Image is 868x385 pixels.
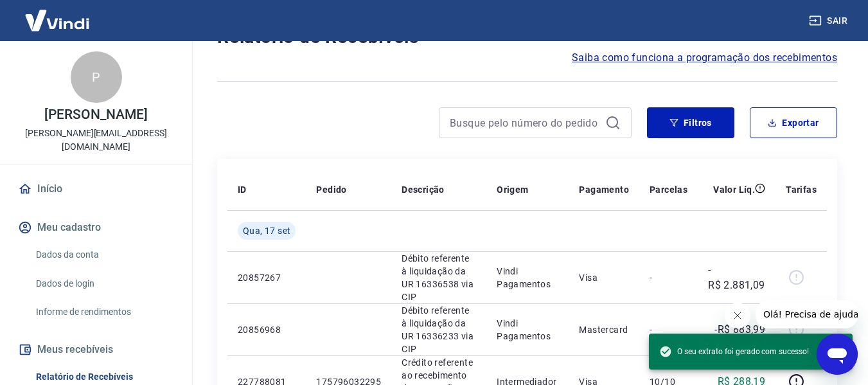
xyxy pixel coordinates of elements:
[8,9,108,19] span: Olá! Precisa de ajuda?
[579,183,629,196] p: Pagamento
[44,108,147,121] p: [PERSON_NAME]
[71,51,122,103] div: P
[15,336,177,364] button: Meus recebíveis
[497,183,528,196] p: Origem
[402,252,476,303] p: Débito referente à liquidação da UR 16336538 via CIP
[806,9,853,33] button: Sair
[579,271,629,284] p: Visa
[31,242,177,268] a: Dados da conta
[750,107,837,138] button: Exportar
[579,323,629,336] p: Mastercard
[725,303,750,328] iframe: Fechar mensagem
[15,213,177,242] button: Meu cadastro
[497,317,558,343] p: Vindi Pagamentos
[647,107,734,138] button: Filtros
[708,262,765,293] p: -R$ 2.881,09
[238,271,296,284] p: 20857267
[402,183,445,196] p: Descrição
[238,183,247,196] p: ID
[713,183,755,196] p: Valor Líq.
[31,271,177,297] a: Dados de login
[31,299,177,325] a: Informe de rendimentos
[659,345,809,358] span: O seu extrato foi gerado com sucesso!
[402,304,476,355] p: Débito referente à liquidação da UR 16336233 via CIP
[650,183,687,196] p: Parcelas
[450,113,600,132] input: Busque pelo número do pedido
[650,323,687,336] p: -
[714,322,765,337] p: -R$ 883,99
[650,271,687,284] p: -
[243,224,290,237] span: Qua, 17 set
[238,323,296,336] p: 20856968
[10,127,182,154] p: [PERSON_NAME][EMAIL_ADDRESS][DOMAIN_NAME]
[497,265,558,291] p: Vindi Pagamentos
[817,334,858,375] iframe: Botão para abrir a janela de mensagens
[15,1,99,40] img: Vindi
[756,300,858,328] iframe: Mensagem da empresa
[15,175,177,203] a: Início
[316,183,346,196] p: Pedido
[786,183,817,196] p: Tarifas
[572,50,837,66] a: Saiba como funciona a programação dos recebimentos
